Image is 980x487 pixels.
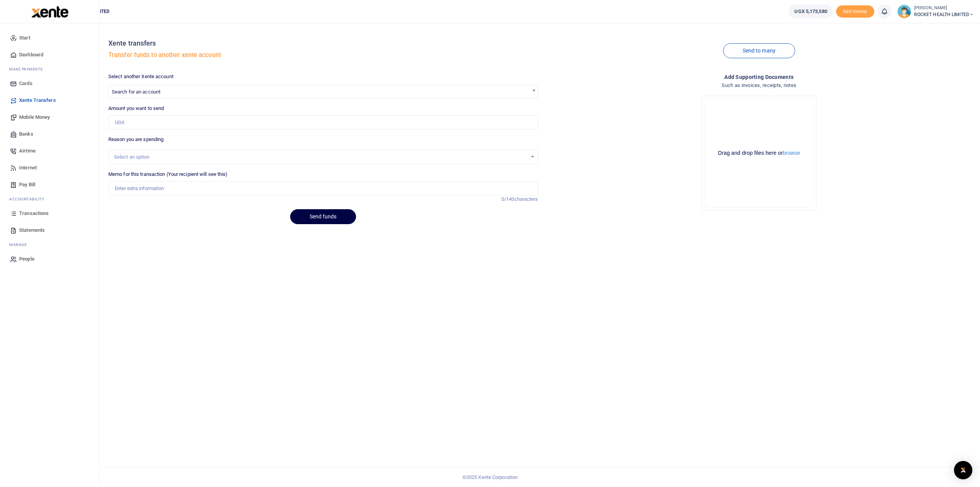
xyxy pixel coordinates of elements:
button: Send funds [290,209,356,224]
li: M [6,63,93,75]
a: Cards [6,75,93,92]
a: profile-user [PERSON_NAME] ROCKET HEALTH LIMITED [897,5,974,18]
h4: Such as invoices, receipts, notes [544,81,974,90]
a: Banks [6,126,93,143]
a: Start [6,30,93,46]
span: Search for an account [109,85,538,97]
span: 0/140 [501,196,514,202]
span: anage [13,242,27,248]
span: Cards [19,80,33,87]
span: Internet [19,164,37,172]
a: Add money [836,8,874,14]
a: UGX 5,173,580 [789,5,833,18]
li: M [6,239,93,251]
a: Mobile Money [6,109,93,126]
span: People [19,255,34,263]
div: File Uploader [702,96,817,211]
img: logo-large [31,6,69,18]
a: logo-small logo-large logo-large [31,8,69,14]
a: Send to many [723,43,795,58]
label: Reason you are spending [108,136,163,143]
a: Dashboard [6,46,93,63]
h4: Xente transfers [108,39,538,48]
span: characters [514,196,538,202]
input: Enter extra information [108,181,538,196]
h5: Transfer funds to another xente account [108,51,538,59]
div: Open Intercom Messenger [954,461,972,479]
div: Drag and drop files here or [705,149,813,157]
span: Banks [19,130,33,138]
label: Amount you want to send [108,105,164,112]
a: Internet [6,159,93,176]
li: Ac [6,193,93,205]
h4: Add supporting Documents [544,73,974,81]
label: Select another Xente account [108,73,173,80]
li: Wallet ballance [786,5,836,18]
div: Select an option [114,153,527,161]
span: Dashboard [19,51,43,59]
button: browse [783,150,800,156]
a: People [6,251,93,267]
a: Statements [6,222,93,239]
span: Add money [836,5,874,18]
span: Search for an account [108,85,538,98]
img: profile-user [897,5,911,18]
span: Transactions [19,210,49,217]
span: ROCKET HEALTH LIMITED [914,11,974,18]
span: Statements [19,226,45,234]
a: Transactions [6,205,93,222]
span: ake Payments [13,66,43,72]
span: Airtime [19,147,36,155]
small: [PERSON_NAME] [914,5,974,11]
span: UGX 5,173,580 [794,8,827,15]
a: Pay Bill [6,176,93,193]
span: Xente Transfers [19,97,56,104]
span: Search for an account [112,89,160,95]
label: Memo for this transaction (Your recipient will see this) [108,171,228,178]
li: Toup your wallet [836,5,874,18]
a: Xente Transfers [6,92,93,109]
span: Start [19,34,30,42]
span: countability [15,196,44,202]
span: Pay Bill [19,181,35,189]
a: Airtime [6,143,93,159]
span: Mobile Money [19,113,50,121]
input: UGX [108,115,538,130]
